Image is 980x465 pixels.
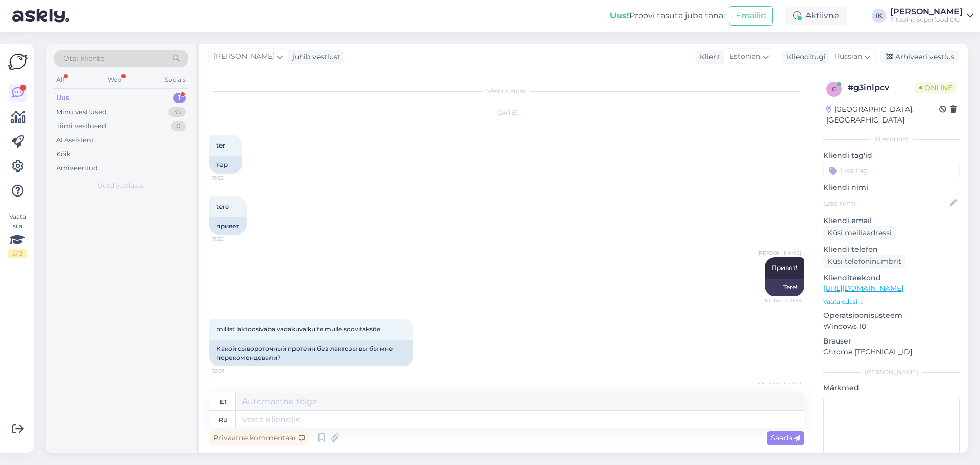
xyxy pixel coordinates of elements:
div: привет [209,217,247,235]
div: тер [209,156,242,174]
div: Tere! [765,279,804,296]
p: Kliendi tag'id [823,150,960,161]
div: [PERSON_NAME] [823,368,960,377]
div: Fitpoint Superfood OÜ [890,16,963,24]
div: juhib vestlust [288,52,340,62]
div: Kõik [56,149,71,159]
div: [PERSON_NAME] [890,8,963,16]
span: [PERSON_NAME] [214,51,275,62]
div: Privaatne kommentaar [209,431,309,445]
div: et [220,393,227,410]
div: ru [219,411,228,428]
div: # g3inlpcv [848,82,915,94]
span: 11:52 [212,235,251,243]
span: Nähtud ✓ 11:53 [763,297,801,304]
div: Uus [56,93,69,103]
p: Vaata edasi ... [823,297,960,306]
b: Uus! [610,11,629,20]
p: Brauser [823,336,960,347]
a: [PERSON_NAME]Fitpoint Superfood OÜ [890,8,974,24]
span: 11:52 [212,174,251,182]
div: Какой сывороточный протеин без лактозы вы бы мне порекомендовали? [209,340,413,366]
a: [URL][DOMAIN_NAME] [823,284,903,293]
span: Otsi kliente [63,53,104,64]
p: Operatsioonisüsteem [823,310,960,321]
div: 35 [168,107,186,117]
img: Askly Logo [8,52,28,71]
span: Estonian [729,51,761,62]
div: Kliendi info [823,135,960,144]
p: Kliendi nimi [823,182,960,193]
div: Küsi telefoninumbrit [823,255,905,268]
div: Vaata siia [8,212,27,258]
span: ter [216,141,225,149]
div: Klienditugi [782,52,826,62]
div: 2 / 3 [8,249,27,258]
div: Tiimi vestlused [56,121,106,131]
div: Aktiivne [785,7,847,25]
span: 12:01 [212,367,251,375]
p: Klienditeekond [823,273,960,283]
div: Arhiveeritud [56,163,98,174]
div: Klient [696,52,721,62]
div: Socials [163,73,188,86]
span: Russian [835,51,862,62]
span: Привет! [772,264,797,272]
span: [PERSON_NAME] [757,249,801,257]
p: Windows 10 [823,321,960,332]
div: Arhiveeri vestlus [880,50,959,64]
div: 1 [173,93,186,103]
span: g [832,85,837,93]
div: [GEOGRAPHIC_DATA], [GEOGRAPHIC_DATA] [826,104,939,126]
div: All [54,73,66,86]
div: Minu vestlused [56,107,107,117]
div: Küsi meiliaadressi [823,226,896,240]
button: Emailid [729,6,773,26]
p: Chrome [TECHNICAL_ID] [823,347,960,357]
p: Kliendi telefon [823,244,960,255]
div: Vestlus algas [209,87,804,96]
div: [DATE] [209,108,804,117]
div: IK [872,9,886,23]
div: Web [106,73,124,86]
span: tere [216,203,229,210]
span: Online [915,82,957,93]
div: Proovi tasuta juba täna: [610,10,725,22]
span: [PERSON_NAME] [757,381,801,388]
p: Märkmed [823,383,960,394]
p: Kliendi email [823,215,960,226]
span: Uued vestlused [97,181,145,190]
span: Saada [771,433,800,443]
input: Lisa nimi [824,198,948,209]
div: AI Assistent [56,135,94,145]
div: 0 [171,121,186,131]
span: millist laktoosivaba vadakuvalku te mulle soovitaksite [216,325,380,333]
input: Lisa tag [823,163,960,178]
